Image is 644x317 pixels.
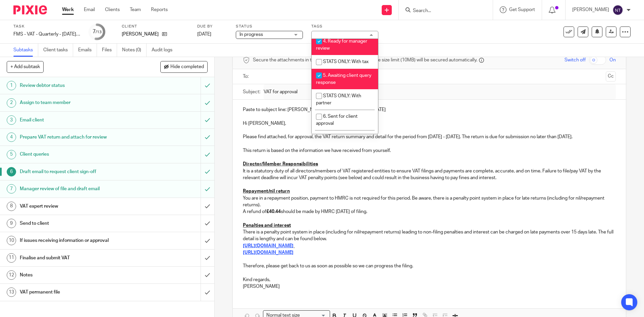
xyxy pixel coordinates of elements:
[7,81,16,90] div: 1
[7,150,16,159] div: 5
[323,59,369,64] span: STATS ONLY: With tax
[20,132,136,142] h1: Prepare VAT return and attach for review
[13,5,47,14] img: Pixie
[243,229,615,243] p: There is a penalty point system in place (including for nil/repayment returns) leading to non-fil...
[243,283,615,290] p: [PERSON_NAME]
[102,44,117,57] a: Files
[160,61,208,72] button: Hide completed
[122,44,147,57] a: Notes (0)
[243,195,615,209] p: You are in a repayment position, payment to HMRC is not required for this period. Be aware, there...
[243,244,293,248] a: [URL][DOMAIN_NAME]
[7,236,16,245] div: 10
[243,208,615,215] p: A refund of should be made by HMRC [DATE] of filing.
[122,24,189,29] label: Client
[78,44,97,57] a: Emails
[239,32,263,37] span: In progress
[7,98,16,108] div: 2
[7,184,16,194] div: 7
[266,209,281,214] strong: £40.44
[236,24,303,29] label: Status
[612,5,623,15] img: svg%3E
[13,24,80,29] label: Task
[197,32,211,37] span: [DATE]
[243,168,615,181] p: It is a statutory duty of all directors/members of VAT registered entities to ensure VAT filings ...
[7,61,44,72] button: + Add subtask
[243,147,615,154] p: This return is based on the information we have received from yourself.
[20,98,136,108] h1: Assign to team member
[565,57,586,63] span: Switch off
[20,270,136,280] h1: Notes
[20,287,136,297] h1: VAT permanent file
[243,89,260,95] label: Subject:
[7,167,16,176] div: 6
[122,31,159,38] p: [PERSON_NAME]
[197,24,227,29] label: Due by
[572,6,609,13] p: [PERSON_NAME]
[7,287,16,297] div: 13
[7,202,16,211] div: 8
[7,133,16,142] div: 4
[243,250,293,255] a: [URL][DOMAIN_NAME]
[20,235,136,246] h1: If issues receiving information or approval
[13,44,38,57] a: Subtasks
[243,189,290,194] u: Repayment/nil return
[84,6,95,13] a: Email
[20,149,136,159] h1: Client queries
[20,81,136,91] h1: Review debtor status
[20,184,136,194] h1: Manager review of file and draft email
[93,28,102,36] div: 7
[316,114,358,126] span: 6. Sent for client approval
[243,223,291,228] u: Penalties and interest
[20,253,136,263] h1: Finalise and submit VAT
[20,115,136,125] h1: Email client
[130,6,141,13] a: Team
[609,57,616,63] span: On
[243,73,250,80] label: To:
[243,120,615,127] p: Hi [PERSON_NAME],
[20,201,136,211] h1: VAT expert review
[243,263,615,269] p: Therefore, please get back to us as soon as possible so we can progress the filing.
[316,39,367,51] span: 4. Ready for manager review
[606,71,616,82] button: Cc
[509,7,535,12] span: Get Support
[243,276,615,283] p: Kind regards,
[20,218,136,228] h1: Send to client
[20,167,136,177] h1: Draft email to request client sign-off
[243,106,615,113] p: Paste to subject line: [PERSON_NAME] - VAT return - [DATE] - [DATE]
[7,270,16,280] div: 12
[243,162,318,166] u: Director/Member Responsibilities
[170,64,204,70] span: Hide completed
[316,73,371,85] span: 5. Awaiting client query response
[311,24,378,29] label: Tags
[96,30,102,34] small: /13
[152,44,177,57] a: Audit logs
[316,94,361,105] span: STATS ONLY: With partner
[7,253,16,263] div: 11
[105,6,120,13] a: Clients
[62,6,74,13] a: Work
[13,31,80,38] div: FMS - VAT - Quarterly - June - August, 2025
[243,134,615,140] p: Please find attached, for approval, the VAT return summary and detail for the period from [DATE] ...
[7,219,16,228] div: 9
[151,6,168,13] a: Reports
[43,44,73,57] a: Client tasks
[253,57,477,63] span: Secure the attachments in this message. Files exceeding the size limit (10MB) will be secured aut...
[7,115,16,125] div: 3
[13,31,80,38] div: FMS - VAT - Quarterly - [DATE] - [DATE]
[412,8,473,14] input: Search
